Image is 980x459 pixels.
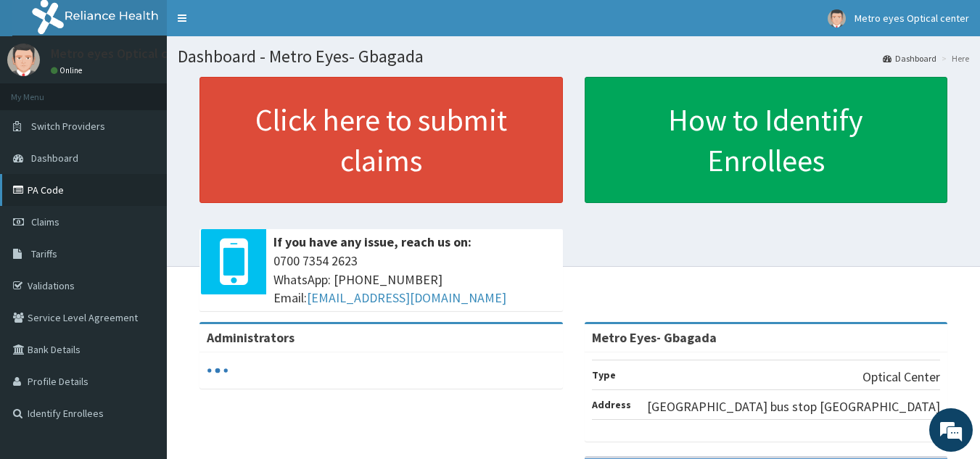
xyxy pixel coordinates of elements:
[31,247,57,260] span: Tariffs
[307,289,506,306] a: [EMAIL_ADDRESS][DOMAIN_NAME]
[592,398,631,411] b: Address
[592,368,616,381] b: Type
[585,77,948,203] a: How to Identify Enrollees
[31,152,78,165] span: Dashboard
[592,329,717,346] strong: Metro Eyes- Gbagada
[51,47,199,60] p: Metro eyes Optical center
[178,47,969,66] h1: Dashboard - Metro Eyes- Gbagada
[273,252,556,307] span: 0700 7354 2623 WhatsApp: [PHONE_NUMBER] Email:
[31,120,105,133] span: Switch Providers
[207,329,295,346] b: Administrators
[828,9,846,28] img: User Image
[273,233,472,250] b: If you have any issue, reach us on:
[938,52,969,65] li: Here
[51,65,86,75] a: Online
[7,44,40,76] img: User Image
[647,397,940,416] p: [GEOGRAPHIC_DATA] bus stop [GEOGRAPHIC_DATA]
[207,360,228,381] svg: audio-loading
[31,215,59,228] span: Claims
[883,52,936,65] a: Dashboard
[199,77,563,203] a: Click here to submit claims
[862,368,940,386] p: Optical Center
[855,12,969,25] span: Metro eyes Optical center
